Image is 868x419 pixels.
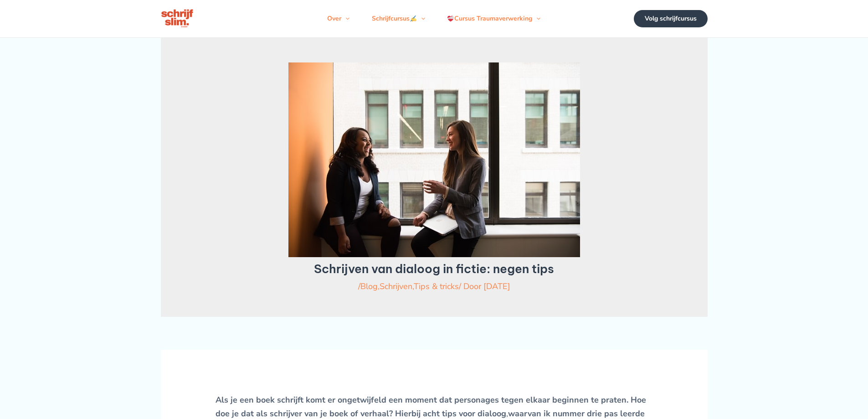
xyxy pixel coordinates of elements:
[361,5,436,32] a: SchrijfcursusMenu schakelen
[195,280,674,292] div: / / Door
[316,5,551,32] nav: Navigatie op de site: Menu
[483,281,510,292] a: [DATE]
[316,5,360,32] a: OverMenu schakelen
[634,10,708,27] a: Volg schrijfcursus
[360,281,378,292] a: Blog
[195,262,674,276] h1: Schrijven van dialoog in fictie: negen tips
[380,281,412,292] a: Schrijven
[447,16,454,22] img: ❤️‍🩹
[161,8,195,29] img: schrijfcursus schrijfslim academy
[341,5,349,32] span: Menu schakelen
[414,281,459,292] a: Tips & tricks
[410,16,416,22] img: ✍️
[216,394,646,419] strong: Als je een boek schrijft komt er ongetwijfeld een moment dat personages tegen elkaar beginnen te ...
[417,5,425,32] span: Menu schakelen
[436,5,551,32] a: Cursus TraumaverwerkingMenu schakelen
[532,5,540,32] span: Menu schakelen
[288,62,580,257] img: boek schrijven - dialoog fictie
[360,281,459,292] span: , ,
